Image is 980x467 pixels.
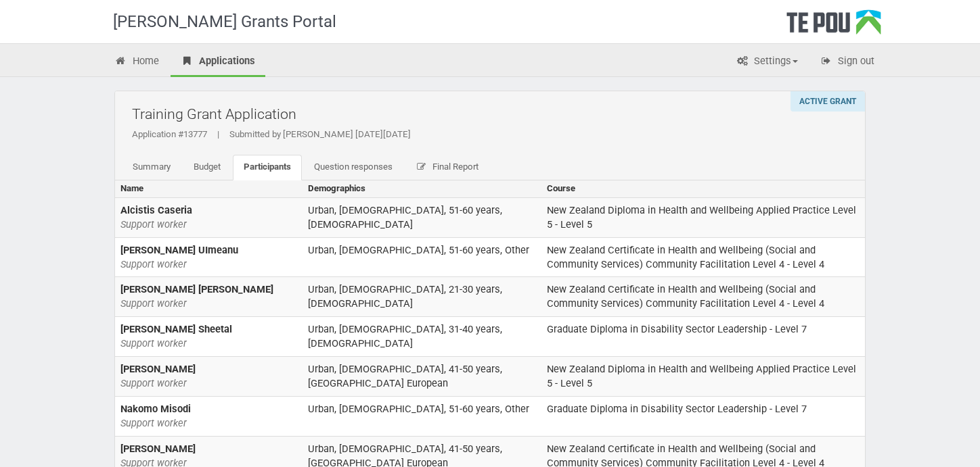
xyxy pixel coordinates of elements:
[303,397,541,437] td: Urban, [DEMOGRAPHIC_DATA], 51-60 years, Other
[432,162,478,172] span: Final Report
[405,155,489,180] a: Final Report
[303,357,541,397] td: Urban, [DEMOGRAPHIC_DATA], 41-50 years, [GEOGRAPHIC_DATA] European
[120,218,187,230] em: Support worker
[303,237,541,277] td: Urban, [DEMOGRAPHIC_DATA], 51-60 years, Other
[120,297,187,310] em: Support worker
[726,47,808,77] a: Settings
[120,258,187,270] em: Support worker
[120,244,238,256] b: [PERSON_NAME] UImeanu
[541,357,865,397] td: New Zealand Diploma in Health and Wellbeing Applied Practice Level 5 - Level 5
[541,317,865,357] td: Graduate Diploma in Disability Sector Leadership - Level 7
[115,180,303,197] th: Name
[120,443,196,455] b: [PERSON_NAME]
[120,204,192,216] b: Alcistis Caseria
[303,277,541,317] td: Urban, [DEMOGRAPHIC_DATA], 21-30 years, [DEMOGRAPHIC_DATA]
[104,47,169,77] a: Home
[120,323,232,335] b: [PERSON_NAME] Sheetal
[120,417,187,429] em: Support worker
[541,237,865,277] td: New Zealand Certificate in Health and Wellbeing (Social and Community Services) Community Facilit...
[809,47,885,77] a: Sign out
[120,337,187,349] em: Support worker
[541,180,865,197] th: Course
[120,403,191,415] b: Nakomo Misodi
[120,283,273,295] b: [PERSON_NAME] [PERSON_NAME]
[132,128,855,141] div: Application #13777 Submitted by [PERSON_NAME] [DATE][DATE]
[786,9,881,43] div: Te Pou Logo
[303,317,541,357] td: Urban, [DEMOGRAPHIC_DATA], 31-40 years, [DEMOGRAPHIC_DATA]
[303,155,403,180] a: Question responses
[790,91,865,112] div: Active grant
[303,197,541,237] td: Urban, [DEMOGRAPHIC_DATA], 51-60 years, [DEMOGRAPHIC_DATA]
[122,155,181,180] a: Summary
[303,180,541,197] th: Demographics
[120,377,187,389] em: Support worker
[120,363,196,375] b: [PERSON_NAME]
[207,129,229,139] span: |
[171,47,265,77] a: Applications
[132,98,855,130] h2: Training Grant Application
[541,277,865,317] td: New Zealand Certificate in Health and Wellbeing (Social and Community Services) Community Facilit...
[541,197,865,237] td: New Zealand Diploma in Health and Wellbeing Applied Practice Level 5 - Level 5
[541,397,865,437] td: Graduate Diploma in Disability Sector Leadership - Level 7
[233,155,302,180] a: Participants
[183,155,231,180] a: Budget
